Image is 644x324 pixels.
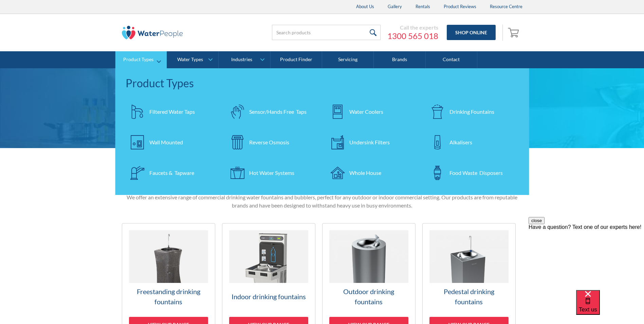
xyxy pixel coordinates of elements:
[126,130,219,154] a: Wall Mounted
[231,57,252,62] div: Industries
[149,108,195,116] div: Filtered Water Taps
[122,193,522,210] p: We offer an extensive range of commercial drinking water fountains and bubblers, perfect for any ...
[326,100,419,124] a: Water Coolers
[508,27,521,38] img: shopping cart
[272,25,381,40] input: Search products
[115,68,529,195] nav: Product Types
[449,138,472,146] div: Alkalisers
[149,138,183,146] div: Wall Mounted
[122,26,183,39] img: The Water People
[449,169,503,177] div: Food Waste Disposers
[506,24,522,41] a: Open empty cart
[426,51,477,68] a: Contact
[329,286,408,307] h3: Outdoor drinking fountains
[426,130,519,154] a: Alkalisers
[387,31,438,41] a: 1300 565 018
[349,169,381,177] div: Whole House
[126,100,219,124] a: Filtered Water Taps
[429,286,509,307] h3: Pedestal drinking fountains
[225,100,319,124] a: Sensor/Hands Free Taps
[126,161,219,185] a: Faucets & Tapware
[374,51,425,68] a: Brands
[123,57,153,62] div: Product Types
[249,108,307,116] div: Sensor/Hands Free Taps
[447,25,496,40] a: Shop Online
[219,51,270,68] a: Industries
[225,161,319,185] a: Hot Water Systems
[249,138,289,146] div: Reverse Osmosis
[326,130,419,154] a: Undersink Filters
[387,24,438,31] div: Call the experts
[349,108,383,116] div: Water Coolers
[322,51,374,68] a: Servicing
[126,75,519,91] div: Product Types
[149,169,194,177] div: Faucets & Tapware
[426,161,519,185] a: Food Waste Disposers
[426,100,519,124] a: Drinking Fountains
[229,291,308,302] h3: Indoor drinking fountains
[271,51,322,68] a: Product Finder
[167,51,218,68] a: Water Types
[249,169,294,177] div: Hot Water Systems
[225,130,319,154] a: Reverse Osmosis
[449,108,494,116] div: Drinking Fountains
[576,290,644,324] iframe: podium webchat widget bubble
[529,217,644,299] iframe: podium webchat widget prompt
[177,57,203,62] div: Water Types
[326,161,419,185] a: Whole House
[115,51,167,68] a: Product Types
[349,138,390,146] div: Undersink Filters
[129,286,208,307] h3: Freestanding drinking fountains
